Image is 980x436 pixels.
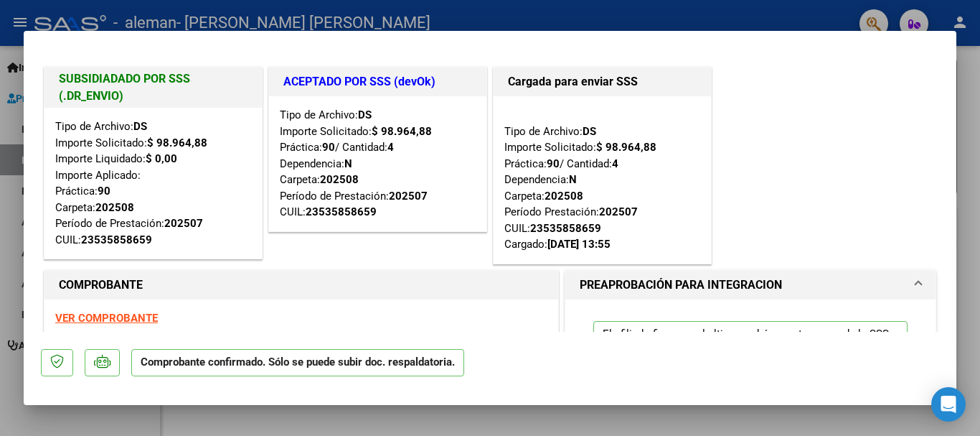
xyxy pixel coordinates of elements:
[545,190,583,203] strong: 202508
[280,107,476,221] div: Tipo de Archivo: Importe Solicitado: Práctica: / Cantidad: Dependencia: Carpeta: Período de Prest...
[599,205,638,218] strong: 202507
[306,204,377,221] div: 23535858659
[612,157,618,170] strong: 4
[547,157,560,170] strong: 90
[389,190,428,203] strong: 202507
[133,120,147,133] strong: DS
[147,136,207,149] strong: $ 98.964,88
[530,221,601,237] div: 23535858659
[59,70,248,105] h1: SUBSIDIADADO POR SSS (.DR_ENVIO)
[583,125,596,138] strong: DS
[344,157,352,170] strong: N
[95,201,134,214] strong: 202508
[98,185,110,198] strong: 90
[569,173,577,186] strong: N
[372,125,432,138] strong: $ 98.964,88
[593,321,908,375] p: El afiliado figura en el ultimo padrón que tenemos de la SSS de
[283,73,472,91] h1: ACEPTADO POR SSS (devOk)
[59,278,143,292] strong: COMPROBANTE
[580,277,782,294] h1: PREAPROBACIÓN PARA INTEGRACION
[387,141,394,154] strong: 4
[146,152,177,165] strong: $ 0,00
[320,173,359,186] strong: 202508
[931,387,966,422] div: Open Intercom Messenger
[55,312,158,325] a: VER COMPROBANTE
[508,73,697,91] h1: Cargada para enviar SSS
[322,141,335,154] strong: 90
[55,119,251,248] div: Tipo de Archivo: Importe Solicitado: Importe Liquidado: Importe Aplicado: Práctica: Carpeta: Perí...
[358,108,372,121] strong: DS
[565,271,936,300] mat-expansion-panel-header: PREAPROBACIÓN PARA INTEGRACION
[164,217,203,230] strong: 202507
[81,232,152,249] div: 23535858659
[596,141,656,154] strong: $ 98.964,88
[131,349,464,377] p: Comprobante confirmado. Sólo se puede subir doc. respaldatoria.
[504,107,700,253] div: Tipo de Archivo: Importe Solicitado: Práctica: / Cantidad: Dependencia: Carpeta: Período Prestaci...
[547,238,611,251] strong: [DATE] 13:55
